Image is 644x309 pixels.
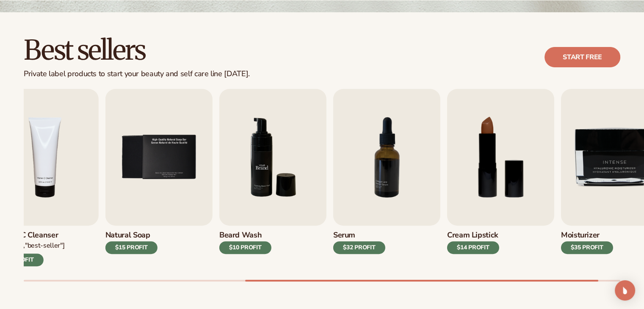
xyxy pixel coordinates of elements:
div: $10 PROFIT [219,241,271,254]
h2: Best sellers [24,36,250,64]
a: Start free [544,47,620,67]
h3: Beard Wash [219,231,271,240]
a: 6 / 9 [219,89,326,266]
div: $32 PROFIT [333,241,385,254]
a: 8 / 9 [447,89,554,266]
div: Open Intercom Messenger [615,280,635,301]
h3: Cream Lipstick [447,231,499,240]
h3: Moisturizer [561,231,613,240]
a: 7 / 9 [333,89,440,266]
div: $14 PROFIT [447,241,499,254]
h3: Natural Soap [105,231,158,240]
div: Private label products to start your beauty and self care line [DATE]. [24,69,250,79]
div: $35 PROFIT [561,241,613,254]
a: 5 / 9 [105,89,213,266]
h3: Serum [333,231,385,240]
img: Shopify Image 10 [219,89,326,226]
div: $15 PROFIT [105,241,158,254]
